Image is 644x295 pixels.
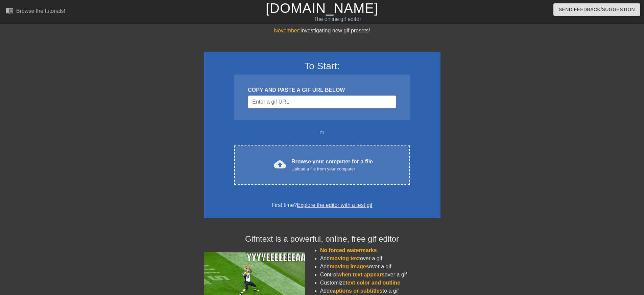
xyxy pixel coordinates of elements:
[320,287,440,295] li: Add to a gif
[330,288,382,294] span: captions or subtitles
[221,129,423,137] div: or
[274,158,286,170] span: cloud_upload
[16,8,65,14] div: Browse the tutorials!
[320,247,377,253] span: No forced watermarks
[274,28,300,33] span: November:
[5,6,65,17] a: Browse the tutorials!
[248,96,396,108] input: Username
[559,5,635,14] span: Send Feedback/Suggestion
[330,264,369,269] span: moving images
[213,201,432,209] div: First time?
[213,60,432,72] h3: To Start:
[320,279,440,287] li: Customize
[291,166,373,172] div: Upload a file from your computer
[218,15,457,23] div: The online gif editor
[204,27,440,35] div: Investigating new gif presets!
[291,158,373,172] div: Browse your computer for a file
[320,263,440,271] li: Add over a gif
[337,272,385,277] span: when text appears
[297,202,372,208] a: Explore the editor with a test gif
[266,1,378,16] a: [DOMAIN_NAME]
[345,280,400,286] span: text color and outline
[204,234,440,244] h4: Gifntext is a powerful, online, free gif editor
[330,256,360,261] span: moving text
[248,86,396,94] div: COPY AND PASTE A GIF URL BELOW
[320,271,440,279] li: Control over a gif
[320,254,440,263] li: Add over a gif
[5,6,14,15] span: menu_book
[553,3,640,16] button: Send Feedback/Suggestion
